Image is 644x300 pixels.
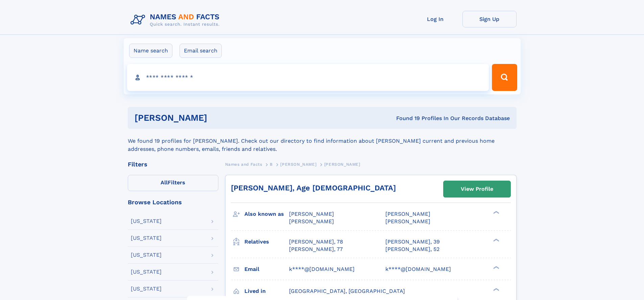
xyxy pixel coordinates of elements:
[385,246,439,253] a: [PERSON_NAME], 52
[270,160,273,168] a: B
[492,64,517,91] button: Search Button
[244,208,289,220] h3: Also known as
[289,218,334,225] span: [PERSON_NAME]
[385,238,440,246] a: [PERSON_NAME], 39
[444,181,510,197] a: View Profile
[461,181,493,197] div: View Profile
[128,161,218,167] div: Filters
[324,162,360,167] span: [PERSON_NAME]
[225,160,262,168] a: Names and Facts
[492,238,500,242] div: ❯
[270,162,273,167] span: B
[128,11,225,29] img: Logo Names and Facts
[289,238,343,246] a: [PERSON_NAME], 78
[128,175,218,191] label: Filters
[280,162,316,167] span: [PERSON_NAME]
[180,44,222,58] label: Email search
[131,218,162,224] div: [US_STATE]
[231,184,396,192] a: [PERSON_NAME], Age [DEMOGRAPHIC_DATA]
[289,211,334,217] span: [PERSON_NAME]
[280,160,316,168] a: [PERSON_NAME]
[289,246,343,253] a: [PERSON_NAME], 77
[492,287,500,292] div: ❯
[385,218,430,225] span: [PERSON_NAME]
[302,115,510,122] div: Found 19 Profiles In Our Records Database
[244,263,289,275] h3: Email
[492,210,500,215] div: ❯
[131,235,162,241] div: [US_STATE]
[462,11,517,27] a: Sign Up
[131,269,162,275] div: [US_STATE]
[161,179,168,186] span: All
[131,286,162,292] div: [US_STATE]
[244,285,289,297] h3: Lived in
[135,114,302,122] h1: [PERSON_NAME]
[289,288,405,294] span: [GEOGRAPHIC_DATA], [GEOGRAPHIC_DATA]
[492,265,500,270] div: ❯
[385,211,430,217] span: [PERSON_NAME]
[128,129,517,153] div: We found 19 profiles for [PERSON_NAME]. Check out our directory to find information about [PERSON...
[408,11,462,27] a: Log In
[127,64,489,91] input: search input
[131,252,162,258] div: [US_STATE]
[129,44,172,58] label: Name search
[244,236,289,248] h3: Relatives
[128,199,218,205] div: Browse Locations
